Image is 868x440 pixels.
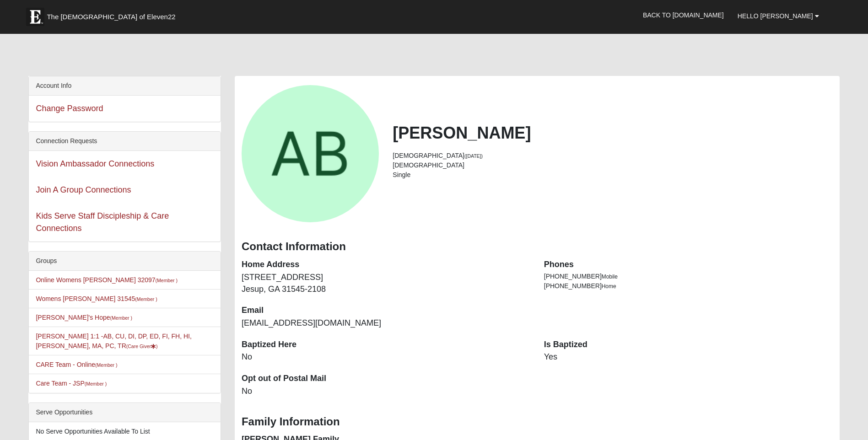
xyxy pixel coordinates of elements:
span: Home [602,283,616,290]
small: (Member ) [156,278,178,283]
dd: [EMAIL_ADDRESS][DOMAIN_NAME] [242,317,530,329]
dt: Home Address [242,259,530,271]
a: CARE Team - Online(Member ) [36,361,117,368]
dt: Phones [544,259,833,271]
h3: Family Information [242,415,833,429]
span: The [DEMOGRAPHIC_DATA] of Eleven22 [47,12,175,21]
img: Eleven22 logo [26,8,44,26]
a: Care Team - JSP(Member ) [36,380,107,387]
a: [PERSON_NAME]'s Hope(Member ) [36,314,132,321]
a: View Fullsize Photo [242,85,379,222]
a: Kids Serve Staff Discipleship & Care Connections [36,211,169,233]
small: ([DATE]) [464,153,483,159]
h3: Contact Information [242,240,833,253]
span: Hello [PERSON_NAME] [738,12,813,20]
small: (Member ) [135,296,157,302]
dt: Is Baptized [544,339,833,351]
li: [DEMOGRAPHIC_DATA] [393,161,832,170]
li: [DEMOGRAPHIC_DATA] [393,151,832,161]
dd: No [242,386,530,397]
div: Account Info [29,76,221,96]
li: [PHONE_NUMBER] [544,281,833,291]
dd: Yes [544,351,833,363]
a: Hello [PERSON_NAME] [731,5,826,27]
div: Connection Requests [29,132,221,151]
li: Single [393,170,832,180]
dt: Baptized Here [242,339,530,351]
a: The [DEMOGRAPHIC_DATA] of Eleven22 [22,3,205,26]
dt: Email [242,305,530,317]
a: Vision Ambassador Connections [36,159,154,168]
dd: [STREET_ADDRESS] Jesup, GA 31545-2108 [242,272,530,295]
small: (Member ) [85,381,107,386]
a: Change Password [36,104,103,113]
span: Mobile [602,274,618,280]
li: [PHONE_NUMBER] [544,272,833,281]
small: (Member ) [110,315,132,321]
a: Join A Group Connections [36,185,131,194]
a: [PERSON_NAME] 1:1 -AB, CU, DI, DP, ED, FI, FH, HI, [PERSON_NAME], MA, PC, TR(Care Giver) [36,333,191,349]
dt: Opt out of Postal Mail [242,373,530,385]
dd: No [242,351,530,363]
div: Serve Opportunities [29,403,221,422]
small: (Care Giver ) [126,343,158,349]
a: Online Womens [PERSON_NAME] 32097(Member ) [36,276,178,284]
a: Womens [PERSON_NAME] 31545(Member ) [36,295,157,302]
div: Groups [29,252,221,271]
h2: [PERSON_NAME] [393,123,832,143]
small: (Member ) [95,362,117,368]
a: Back to [DOMAIN_NAME] [636,4,731,27]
